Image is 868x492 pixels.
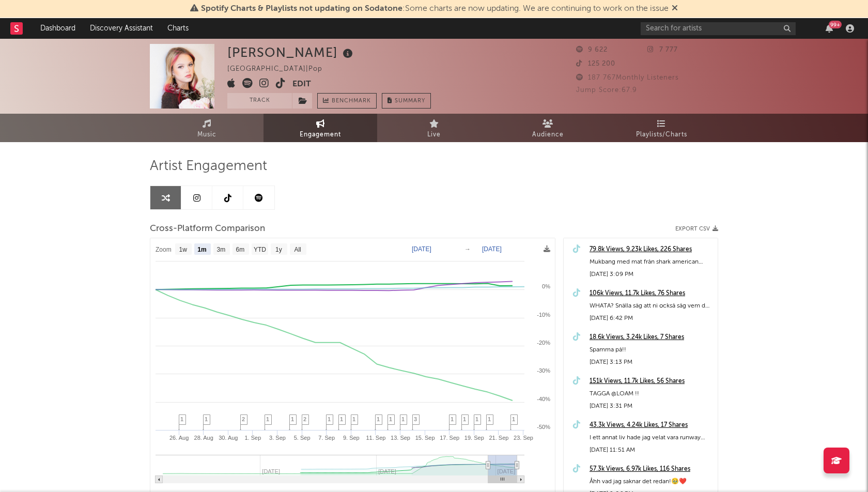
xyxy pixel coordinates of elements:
[292,78,311,91] button: Edit
[150,160,267,173] span: Artist Engagement
[300,129,341,141] span: Engagement
[532,129,564,141] span: Audience
[266,416,269,422] span: 1
[464,245,471,253] text: →
[332,95,371,107] span: Benchmark
[415,435,435,441] text: 15. Sep
[391,435,410,441] text: 13. Sep
[33,18,83,39] a: Dashboard
[489,435,508,441] text: 21. Sep
[488,416,491,422] span: 1
[590,419,712,432] a: 43.3k Views, 4.24k Likes, 17 Shares
[377,416,380,422] span: 1
[672,5,678,13] span: Dismiss
[227,93,292,109] button: Track
[412,245,431,253] text: [DATE]
[636,129,687,141] span: Playlists/Charts
[201,5,402,13] span: Spotify Charts & Playlists not updating on Sodatone
[303,416,306,422] span: 2
[414,416,417,422] span: 3
[194,435,213,441] text: 28. Aug
[590,432,712,444] div: I ett annat liv hade jag velat vara runway modell🥹
[590,243,712,256] a: 79.8k Views, 9.23k Likes, 226 Shares
[328,416,331,422] span: 1
[83,18,160,39] a: Discovery Assistant
[197,246,206,253] text: 1m
[491,114,605,142] a: Audience
[590,287,712,300] a: 106k Views, 11.7k Likes, 76 Shares
[156,246,172,253] text: Zoom
[590,400,712,412] div: [DATE] 3:31 PM
[227,63,334,75] div: [GEOGRAPHIC_DATA] | Pop
[514,435,533,441] text: 23. Sep
[826,24,833,33] button: 99+
[440,435,459,441] text: 17. Sep
[377,114,491,142] a: Live
[482,245,502,253] text: [DATE]
[537,367,550,374] text: -30%
[475,416,478,422] span: 1
[150,223,265,235] span: Cross-Platform Comparison
[205,416,208,422] span: 1
[201,5,669,13] span: : Some charts are now updating. We are continuing to work on the issue
[590,344,712,356] div: Spamma på!!
[160,18,196,39] a: Charts
[537,312,550,318] text: -10%
[675,226,718,232] button: Export CSV
[641,22,796,35] input: Search for artists
[227,44,355,61] div: [PERSON_NAME]
[236,246,245,253] text: 6m
[542,283,550,289] text: 0%
[269,435,286,441] text: 3. Sep
[340,416,343,422] span: 1
[537,340,550,346] text: -20%
[294,246,301,253] text: All
[150,114,263,142] a: Music
[590,375,712,388] a: 151k Views, 11.7k Likes, 56 Shares
[263,114,377,142] a: Engagement
[590,256,712,268] div: Mukbang med mat från shark american sushi i [GEOGRAPHIC_DATA]!🙏🏽💕🥘🍚 #foryou #mukbang #mat #sharka...
[254,246,266,253] text: YTD
[343,435,360,441] text: 9. Sep
[179,246,188,253] text: 1w
[389,416,392,422] span: 1
[590,444,712,456] div: [DATE] 11:51 AM
[294,435,311,441] text: 5. Sep
[395,98,425,104] span: Summary
[352,416,355,422] span: 1
[275,246,282,253] text: 1y
[451,416,454,422] span: 1
[590,475,712,488] div: Åhh vad jag saknar det redan!🥹❤️
[427,129,441,141] span: Live
[590,268,712,281] div: [DATE] 3:09 PM
[219,435,238,441] text: 30. Aug
[245,435,261,441] text: 1. Sep
[537,396,550,402] text: -40%
[590,463,712,475] a: 57.3k Views, 6.97k Likes, 116 Shares
[197,129,216,141] span: Music
[590,331,712,344] a: 18.6k Views, 3.24k Likes, 7 Shares
[512,416,515,422] span: 1
[537,424,550,430] text: -50%
[242,416,245,422] span: 2
[576,47,608,53] span: 9 622
[829,21,842,28] div: 99 +
[647,47,678,53] span: 7 777
[180,416,183,422] span: 1
[576,87,637,94] span: Jump Score: 67.9
[217,246,226,253] text: 3m
[590,312,712,325] div: [DATE] 6:42 PM
[590,388,712,400] div: TAGGA @LOAM !!
[291,416,294,422] span: 1
[576,74,679,81] span: 187 767 Monthly Listeners
[576,60,615,67] span: 125 200
[317,93,377,109] a: Benchmark
[318,435,335,441] text: 7. Sep
[590,300,712,312] div: WHATA? Snälla säg att ni också såg vem det va?..
[590,356,712,368] div: [DATE] 3:13 PM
